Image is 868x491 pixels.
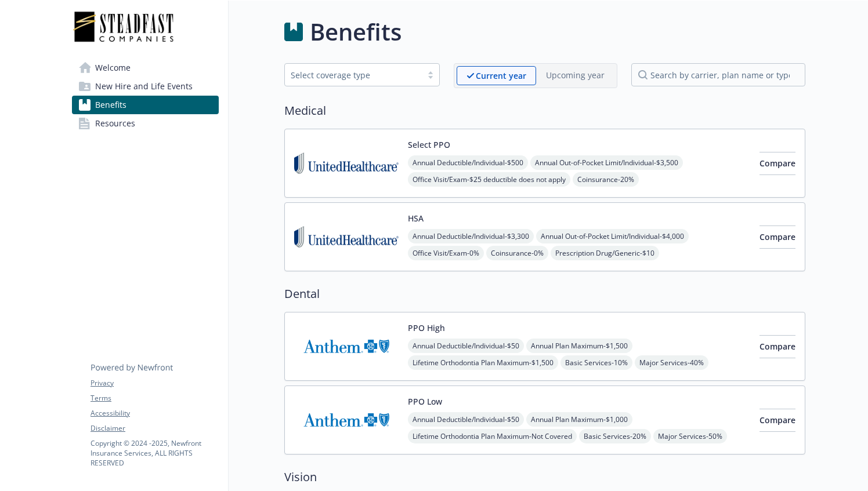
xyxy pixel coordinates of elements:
[546,69,605,81] p: Upcoming year
[408,139,450,151] button: Select PPO
[759,226,795,249] button: Compare
[408,355,558,370] span: Lifetime Orthodontia Plan Maximum - $1,500
[408,429,577,443] span: Lifetime Orthodontia Plan Maximum - Not Covered
[486,246,548,260] span: Coinsurance - 0%
[635,355,708,370] span: Major Services - 40%
[560,355,632,370] span: Basic Services - 10%
[526,339,632,353] span: Annual Plan Maximum - $1,500
[476,70,526,82] p: Current year
[530,155,683,170] span: Annual Out-of-Pocket Limit/Individual - $3,500
[294,395,399,445] img: Anthem Blue Cross carrier logo
[408,212,424,224] button: HSA
[551,246,659,260] span: Prescription Drug/Generic - $10
[72,96,219,114] a: Benefits
[72,59,219,77] a: Welcome
[284,102,805,119] h2: Medical
[408,412,524,427] span: Annual Deductible/Individual - $50
[653,429,727,443] span: Major Services - 50%
[91,438,218,468] p: Copyright © 2024 - 2025 , Newfront Insurance Services, ALL RIGHTS RESERVED
[95,59,131,77] span: Welcome
[294,212,399,261] img: United Healthcare Insurance Company carrier logo
[91,423,218,434] a: Disclaimer
[310,14,402,49] h1: Benefits
[759,409,795,432] button: Compare
[526,412,632,427] span: Annual Plan Maximum - $1,000
[291,69,416,81] div: Select coverage type
[759,414,795,425] span: Compare
[408,246,484,260] span: Office Visit/Exam - 0%
[536,229,689,243] span: Annual Out-of-Pocket Limit/Individual - $4,000
[759,341,795,352] span: Compare
[408,229,534,243] span: Annual Deductible/Individual - $3,300
[294,139,399,188] img: United Healthcare Insurance Company carrier logo
[536,66,614,85] span: Upcoming year
[408,155,528,170] span: Annual Deductible/Individual - $500
[408,395,442,408] button: PPO Low
[95,77,193,96] span: New Hire and Life Events
[72,114,219,133] a: Resources
[579,429,651,443] span: Basic Services - 20%
[408,322,445,334] button: PPO High
[91,378,218,388] a: Privacy
[95,114,135,133] span: Resources
[759,335,795,358] button: Compare
[759,158,795,169] span: Compare
[408,172,570,187] span: Office Visit/Exam - $25 deductible does not apply
[95,96,126,114] span: Benefits
[408,339,524,353] span: Annual Deductible/Individual - $50
[91,408,218,419] a: Accessibility
[91,393,218,403] a: Terms
[759,231,795,242] span: Compare
[759,152,795,175] button: Compare
[72,77,219,96] a: New Hire and Life Events
[284,285,805,303] h2: Dental
[294,322,399,371] img: Anthem Blue Cross carrier logo
[573,172,639,187] span: Coinsurance - 20%
[284,468,805,486] h2: Vision
[631,63,805,86] input: search by carrier, plan name or type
